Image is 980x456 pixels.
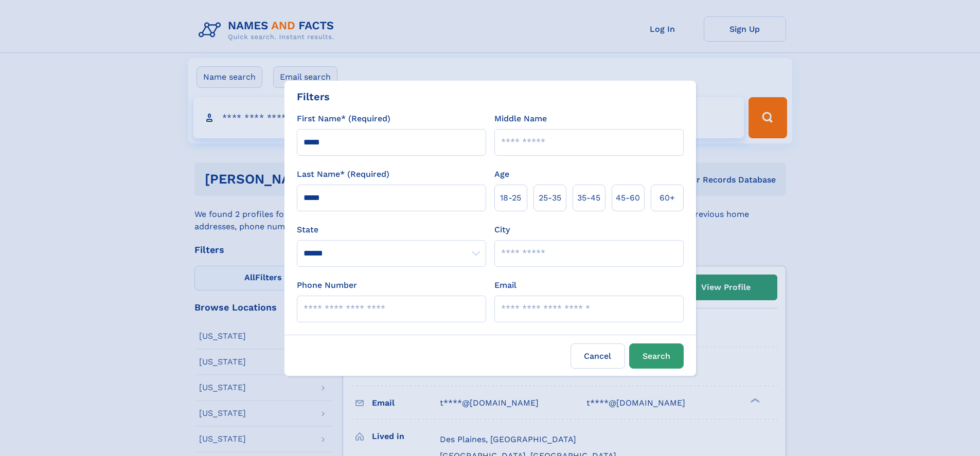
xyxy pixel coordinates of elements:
[660,192,675,204] span: 60+
[571,343,625,369] label: Cancel
[297,168,389,180] label: Last Name* (Required)
[539,192,561,204] span: 25‑35
[494,113,547,125] label: Middle Name
[494,168,509,180] label: Age
[500,192,521,204] span: 18‑25
[629,343,684,369] button: Search
[616,192,640,204] span: 45‑60
[297,89,330,104] div: Filters
[494,279,516,291] label: Email
[297,279,357,291] label: Phone Number
[297,113,390,125] label: First Name* (Required)
[297,224,486,236] label: State
[577,192,600,204] span: 35‑45
[494,224,510,236] label: City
